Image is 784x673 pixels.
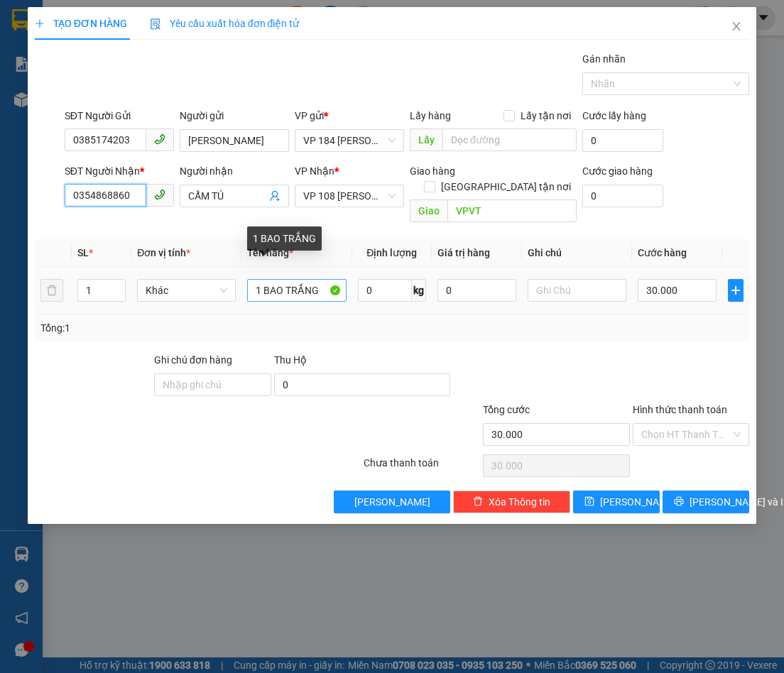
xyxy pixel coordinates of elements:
[582,129,663,152] input: Cước lấy hàng
[437,247,490,258] span: Giá trị hàng
[582,53,626,65] label: Gán nhãn
[600,494,676,510] span: [PERSON_NAME]
[731,21,742,32] span: close
[582,165,653,177] label: Cước giao hàng
[303,185,396,207] span: VP 108 Lê Hồng Phong - Vũng Tàu
[154,133,165,145] span: phone
[435,179,577,195] span: [GEOGRAPHIC_DATA] tận nơi
[528,279,626,302] input: Ghi Chú
[663,491,749,513] button: printer[PERSON_NAME] và In
[453,491,570,513] button: deleteXóa Thông tin
[65,108,174,124] div: SĐT Người Gửi
[489,494,550,510] span: Xóa Thông tin
[12,80,126,100] div: 0988649134
[40,320,305,336] div: Tổng: 1
[354,494,430,510] span: [PERSON_NAME]
[146,280,227,301] span: Khác
[180,108,289,124] div: Người gửi
[35,18,45,28] span: plus
[154,354,232,366] label: Ghi chú đơn hàng
[584,496,594,508] span: save
[12,13,34,28] span: Gửi:
[515,108,577,124] span: Lấy tận nơi
[633,404,727,415] label: Hình thức thanh toán
[136,63,250,83] div: 0906355302
[247,279,346,302] input: VD: Bàn, Ghế
[729,285,743,296] span: plus
[447,199,577,222] input: Dọc đường
[582,185,663,207] input: Cước giao hàng
[483,404,530,415] span: Tổng cước
[65,163,174,179] div: SĐT Người Nhận
[412,279,426,302] span: kg
[295,165,334,177] span: VP Nhận
[12,12,126,63] div: VP 184 [PERSON_NAME] - HCM
[473,496,483,508] span: delete
[410,199,447,222] span: Giao
[154,373,271,396] input: Ghi chú đơn hàng
[573,491,660,513] button: save[PERSON_NAME]
[136,46,250,63] div: ANH TÂN
[136,13,170,28] span: Nhận:
[150,18,300,29] span: Yêu cầu xuất hóa đơn điện tử
[77,247,89,258] span: SL
[366,247,417,258] span: Định lượng
[136,12,250,46] div: VP 108 [PERSON_NAME]
[150,18,161,30] img: icon
[180,163,289,179] div: Người nhận
[156,83,209,108] span: VPVT
[154,189,165,200] span: phone
[522,239,632,267] th: Ghi chú
[638,247,687,258] span: Cước hàng
[40,279,63,302] button: delete
[295,108,404,124] div: VP gửi
[137,247,190,258] span: Đơn vị tính
[362,455,481,480] div: Chưa thanh toán
[269,190,281,202] span: user-add
[274,354,307,366] span: Thu Hộ
[334,491,450,513] button: [PERSON_NAME]
[717,7,756,47] button: Close
[410,128,442,151] span: Lấy
[303,130,396,151] span: VP 184 Nguyễn Văn Trỗi - HCM
[582,110,646,121] label: Cước lấy hàng
[728,279,744,302] button: plus
[442,128,577,151] input: Dọc đường
[410,165,455,177] span: Giao hàng
[674,496,684,508] span: printer
[437,279,516,302] input: 0
[247,226,322,251] div: 1 BAO TRẮNG
[35,18,127,29] span: TẠO ĐƠN HÀNG
[410,110,451,121] span: Lấy hàng
[12,63,126,80] div: ANH DU
[136,91,156,106] span: DĐ:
